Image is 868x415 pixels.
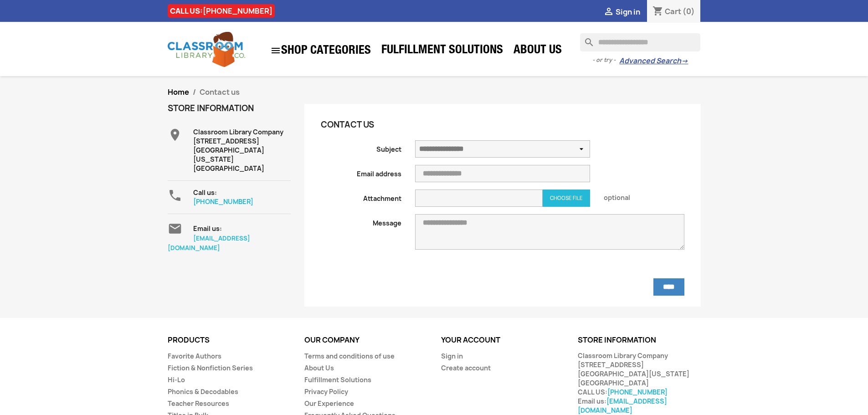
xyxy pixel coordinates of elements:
[168,375,185,384] a: Hi-Lo
[616,7,640,17] span: Sign in
[597,190,691,202] span: optional
[168,399,229,408] a: Teacher Resources
[193,221,291,233] div: Email us:
[168,188,182,203] i: 
[304,399,354,408] a: Our Experience
[168,387,238,396] a: Phonics & Decodables
[314,214,408,228] label: Message
[550,195,583,201] span: Choose file
[603,7,614,18] i: 
[203,6,272,16] a: [PHONE_NUMBER]
[168,4,275,18] div: CALL US:
[168,32,245,67] img: Classroom Library Company
[441,335,500,345] a: Your account
[578,351,701,415] div: Classroom Library Company [STREET_ADDRESS] [GEOGRAPHIC_DATA][US_STATE] [GEOGRAPHIC_DATA] CALL US:...
[314,165,408,179] label: Email address
[304,364,334,372] a: About Us
[314,190,408,203] label: Attachment
[193,128,291,173] div: Classroom Library Company [STREET_ADDRESS] [GEOGRAPHIC_DATA][US_STATE] [GEOGRAPHIC_DATA]
[580,33,700,51] input: Search
[652,6,663,17] i: shopping_cart
[168,128,182,142] i: 
[168,87,189,97] a: Home
[168,104,291,113] h4: Store information
[193,188,291,206] div: Call us:
[200,87,240,97] span: Contact us
[168,352,221,360] a: Favorite Authors
[168,336,291,344] p: Products
[193,197,253,206] a: [PHONE_NUMBER]
[578,397,667,415] a: [EMAIL_ADDRESS][DOMAIN_NAME]
[683,6,695,16] span: (0)
[168,234,250,252] a: [EMAIL_ADDRESS][DOMAIN_NAME]
[314,140,408,154] label: Subject
[580,33,591,44] i: search
[304,387,348,396] a: Privacy Policy
[270,45,281,56] i: 
[509,42,566,60] a: About Us
[607,388,668,396] a: [PHONE_NUMBER]
[168,364,253,372] a: Fiction & Nonfiction Series
[377,42,508,60] a: Fulfillment Solutions
[619,56,688,66] a: Advanced Search→
[441,352,463,360] a: Sign in
[304,336,427,344] p: Our company
[578,336,701,344] p: Store information
[592,56,619,65] span: - or try -
[665,6,681,16] span: Cart
[603,7,640,17] a:  Sign in
[321,120,590,129] h3: Contact us
[168,221,182,236] i: 
[441,364,491,372] a: Create account
[304,352,395,360] a: Terms and conditions of use
[266,41,375,61] a: SHOP CATEGORIES
[304,375,371,384] a: Fulfillment Solutions
[681,56,688,66] span: →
